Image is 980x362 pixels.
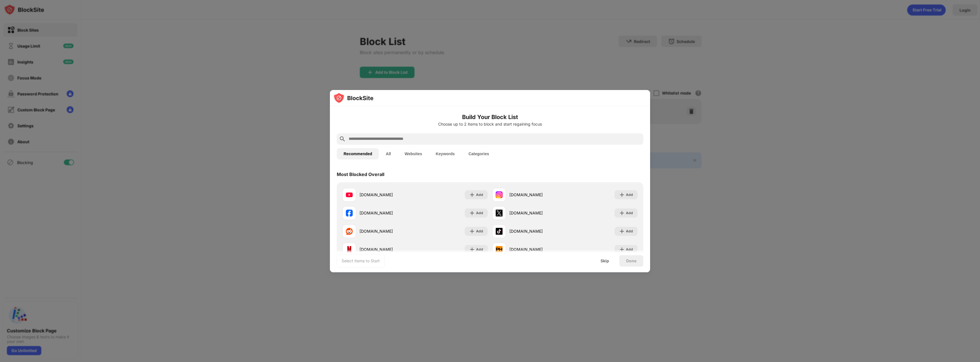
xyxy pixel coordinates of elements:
button: Keywords [429,148,462,159]
img: favicons [496,246,503,253]
img: favicons [496,228,503,235]
img: favicons [496,210,503,216]
button: All [379,148,398,159]
div: [DOMAIN_NAME] [509,210,565,216]
div: Select Items to Start [342,258,380,264]
img: favicons [346,191,353,198]
img: logo-blocksite.svg [333,92,373,104]
div: [DOMAIN_NAME] [509,192,565,198]
div: [DOMAIN_NAME] [509,246,565,252]
img: favicons [346,210,353,216]
div: [DOMAIN_NAME] [360,192,415,198]
div: Done [626,259,636,263]
h6: Build Your Block List [337,113,643,121]
img: favicons [346,246,353,253]
div: Add [476,210,483,216]
div: Add [626,247,633,252]
div: Add [626,228,633,234]
div: Add [476,192,483,198]
div: [DOMAIN_NAME] [360,210,415,216]
button: Websites [398,148,429,159]
button: Recommended [337,148,379,159]
button: Categories [462,148,496,159]
img: favicons [346,228,353,235]
div: Choose up to 2 items to block and start regaining focus [337,122,643,126]
div: Add [476,228,483,234]
div: [DOMAIN_NAME] [360,246,415,252]
img: search.svg [339,136,346,142]
div: Most Blocked Overall [337,171,384,177]
div: [DOMAIN_NAME] [509,228,565,234]
div: [DOMAIN_NAME] [360,228,415,234]
img: favicons [496,191,503,198]
div: Add [626,192,633,198]
div: Add [626,210,633,216]
div: Add [476,247,483,252]
div: Skip [601,259,609,263]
